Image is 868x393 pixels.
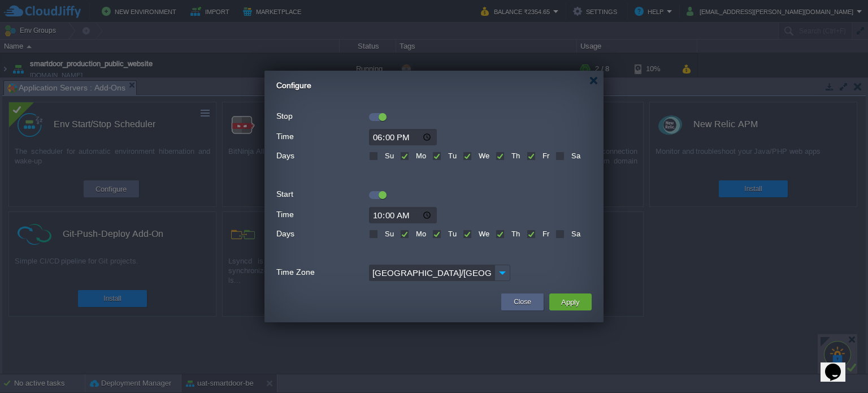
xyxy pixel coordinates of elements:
label: Mo [413,152,426,160]
iframe: chat widget [821,348,857,382]
label: Sa [568,230,580,238]
label: Th [509,230,520,238]
label: Sa [568,152,580,160]
label: Th [509,152,520,160]
label: Start [276,187,368,202]
label: Tu [445,230,457,238]
label: Time Zone [276,265,368,280]
label: We [476,152,489,160]
label: We [476,230,489,238]
label: Tu [445,152,457,160]
label: Time [276,207,368,222]
label: Su [382,152,394,160]
label: Days [276,226,368,241]
label: Mo [413,230,426,238]
label: Fr [540,230,549,238]
label: Stop [276,109,368,124]
button: Apply [558,295,583,309]
label: Fr [540,152,549,160]
label: Su [382,230,394,238]
button: Close [514,296,531,308]
label: Time [276,129,368,144]
label: Days [276,148,368,163]
span: Configure [276,81,311,90]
